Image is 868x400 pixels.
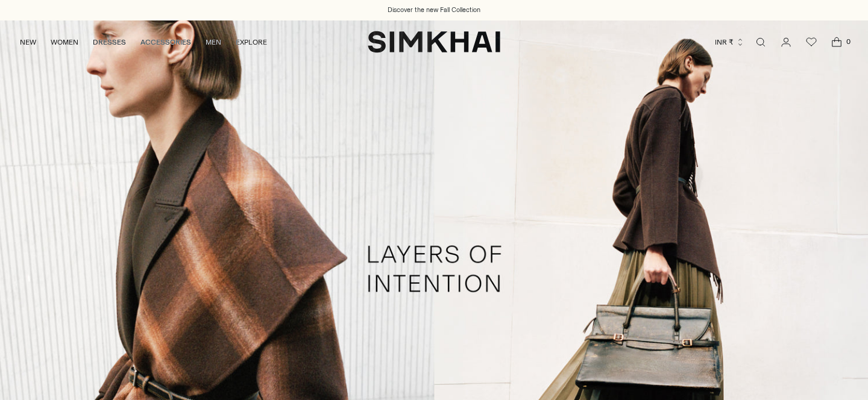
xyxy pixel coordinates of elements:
[20,29,36,55] a: NEW
[206,29,221,55] a: MEN
[799,30,823,54] a: Wishlist
[140,29,191,55] a: ACCESSORIES
[93,29,126,55] a: DRESSES
[51,29,78,55] a: WOMEN
[825,30,849,54] a: Open cart modal
[843,36,854,47] span: 0
[368,30,500,54] a: SIMKHAI
[715,29,744,55] button: INR ₹
[388,5,480,15] a: Discover the new Fall Collection
[749,30,773,54] a: Open search modal
[774,30,798,54] a: Go to the account page
[236,29,267,55] a: EXPLORE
